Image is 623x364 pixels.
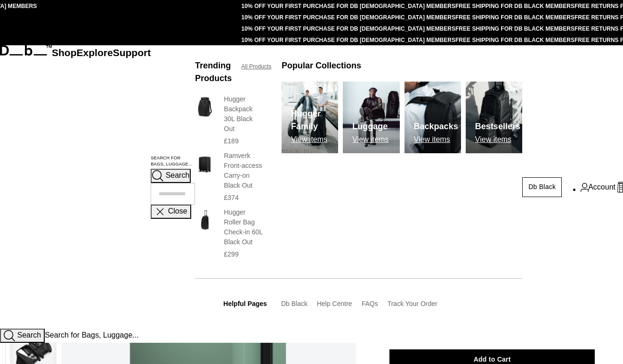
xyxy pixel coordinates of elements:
p: View items [291,135,338,144]
a: Db Hugger Family View items [282,82,338,153]
a: Explore [77,47,113,58]
img: Db [343,82,399,153]
a: 10% OFF YOUR FIRST PURCHASE FOR DB [DEMOGRAPHIC_DATA] MEMBERS [241,25,455,32]
img: Db [282,82,338,153]
a: All Products [241,62,271,71]
a: FREE SHIPPING FOR DB BLACK MEMBERS [455,25,574,32]
a: Db Black [281,300,307,307]
button: Search [151,169,191,183]
button: Close [151,205,191,219]
img: Db [405,82,461,153]
h3: Luggage [352,120,388,133]
a: 10% OFF YOUR FIRST PURCHASE FOR DB [DEMOGRAPHIC_DATA] MEMBERS [241,14,455,21]
span: £374 [224,194,239,201]
a: Track Your Order [388,300,437,307]
a: Db Black [522,177,562,197]
a: Shop [52,47,77,58]
a: Account [581,182,615,193]
img: Hugger Backpack 30L Black Out [195,94,214,119]
img: Db [466,82,522,153]
h3: Popular Collections [282,59,361,72]
span: £299 [224,250,239,258]
h3: Trending Products [195,59,232,85]
h3: Ramverk Front-access Carry-on Black Out [224,151,263,190]
p: View items [414,135,458,144]
a: Hugger Backpack 30L Black Out Hugger Backpack 30L Black Out £189 [195,94,263,146]
span: £189 [224,137,239,145]
span: Search [17,331,41,339]
h3: Helpful Pages [223,299,267,309]
h3: Backpacks [414,120,458,133]
nav: Main Navigation [52,45,151,329]
img: Ramverk Front-access Carry-on Black Out [195,151,214,176]
a: FREE SHIPPING FOR DB BLACK MEMBERS [455,14,574,21]
h3: Bestsellers [475,120,520,133]
a: 10% OFF YOUR FIRST PURCHASE FOR DB [DEMOGRAPHIC_DATA] MEMBERS [241,37,455,43]
h3: Hugger Family [291,108,338,133]
span: Close [168,207,187,215]
a: Db Luggage View items [343,82,399,153]
h3: Hugger Backpack 30L Black Out [224,94,263,134]
a: Db Backpacks View items [405,82,461,153]
img: Hugger Roller Bag Check-in 60L Black Out [195,207,214,232]
a: FREE SHIPPING FOR DB BLACK MEMBERS [455,37,574,43]
a: Ramverk Front-access Carry-on Black Out Ramverk Front-access Carry-on Black Out £374 [195,151,263,203]
a: Db Bestsellers View items [466,82,522,153]
a: FAQs [362,300,378,307]
a: Help Centre [317,300,352,307]
a: Hugger Roller Bag Check-in 60L Black Out Hugger Roller Bag Check-in 60L Black Out £299 [195,207,263,259]
p: View items [352,135,388,144]
a: 10% OFF YOUR FIRST PURCHASE FOR DB [DEMOGRAPHIC_DATA] MEMBERS [241,3,455,9]
label: Search for Bags, Luggage... [151,155,195,168]
a: Support [113,47,151,58]
a: FREE SHIPPING FOR DB BLACK MEMBERS [455,3,574,9]
p: View items [475,135,520,144]
span: Search [166,172,190,180]
h3: Hugger Roller Bag Check-in 60L Black Out [224,207,263,247]
span: Account [588,182,615,193]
